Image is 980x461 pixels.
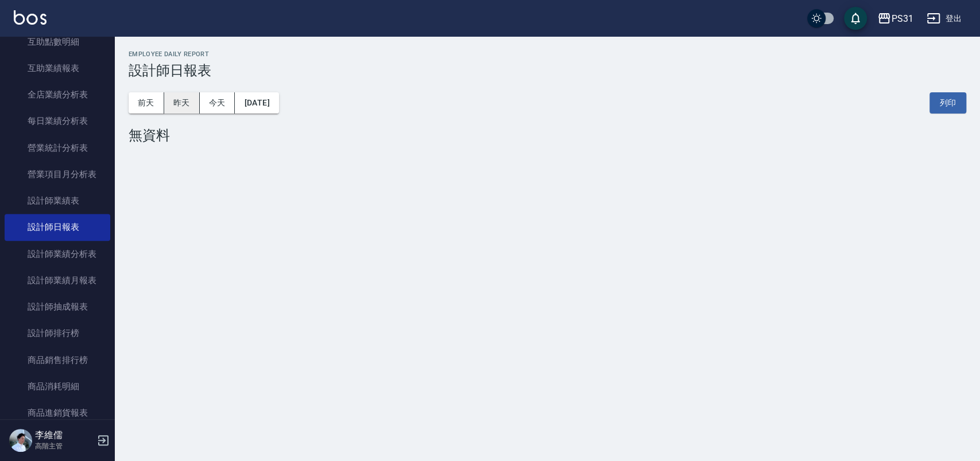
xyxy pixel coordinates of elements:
button: 昨天 [164,92,200,114]
a: 商品進銷貨報表 [5,400,110,426]
div: PS31 [891,11,913,26]
button: save [844,7,867,30]
a: 營業項目月分析表 [5,161,110,187]
a: 商品消耗明細 [5,373,110,400]
a: 互助點數明細 [5,29,110,55]
a: 營業統計分析表 [5,135,110,161]
a: 設計師抽成報表 [5,294,110,320]
a: 設計師日報表 [5,214,110,240]
a: 商品銷售排行榜 [5,347,110,373]
a: 設計師業績月報表 [5,267,110,294]
button: 前天 [129,92,164,114]
a: 互助業績報表 [5,55,110,81]
button: 登出 [922,8,966,29]
div: 無資料 [129,127,966,143]
a: 設計師業績分析表 [5,241,110,267]
button: PS31 [873,7,917,30]
button: 列印 [929,92,966,114]
h5: 李維儒 [35,429,94,441]
img: Person [9,429,32,452]
p: 高階主管 [35,441,94,451]
button: 今天 [200,92,235,114]
a: 設計師排行榜 [5,320,110,346]
button: [DATE] [235,92,278,114]
h3: 設計師日報表 [129,62,966,79]
img: Logo [14,10,47,25]
h2: Employee Daily Report [129,50,966,58]
a: 每日業績分析表 [5,108,110,134]
a: 全店業績分析表 [5,81,110,108]
a: 設計師業績表 [5,187,110,214]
